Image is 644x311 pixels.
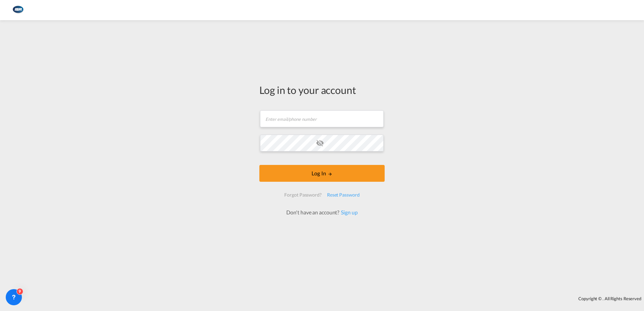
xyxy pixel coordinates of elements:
[316,139,324,147] md-icon: icon-eye-off
[324,189,362,201] div: Reset Password
[282,189,324,201] div: Forgot Password?
[259,165,385,182] button: LOGIN
[339,209,357,215] a: Sign up
[260,110,384,127] input: Enter email/phone number
[259,83,385,97] div: Log in to your account
[279,209,365,216] div: Don't have an account?
[10,3,25,18] img: 1aa151c0c08011ec8d6f413816f9a227.png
